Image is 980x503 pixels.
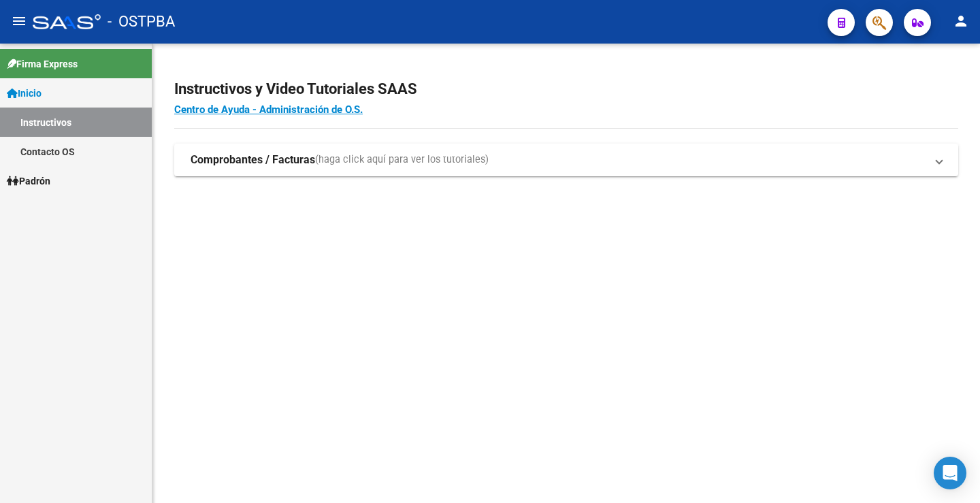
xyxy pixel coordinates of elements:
h2: Instructivos y Video Tutoriales SAAS [174,76,958,102]
mat-icon: menu [11,13,27,29]
span: Padrón [7,174,50,189]
strong: Comprobantes / Facturas [191,152,315,167]
mat-expansion-panel-header: Comprobantes / Facturas(haga click aquí para ver los tutoriales) [174,144,958,176]
div: Open Intercom Messenger [934,457,966,489]
mat-icon: person [953,13,969,29]
span: Inicio [7,86,42,101]
a: Centro de Ayuda - Administración de O.S. [174,103,363,116]
span: Firma Express [7,56,78,71]
span: (haga click aquí para ver los tutoriales) [315,152,489,167]
span: - OSTPBA [108,7,175,37]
